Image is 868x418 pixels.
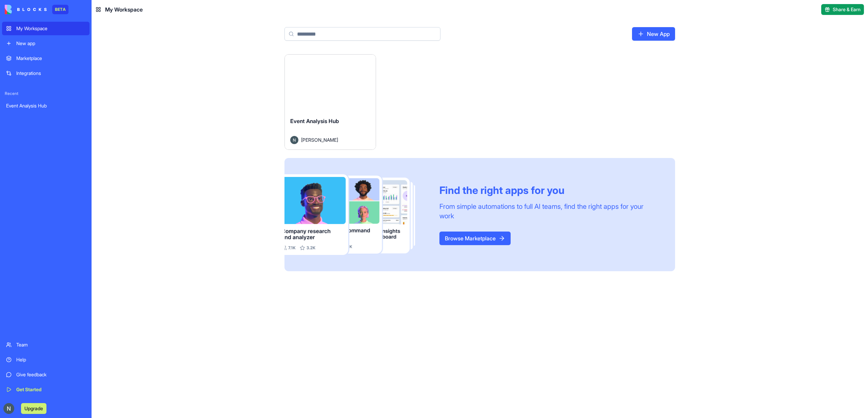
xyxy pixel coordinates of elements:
[5,5,47,14] img: logo
[2,338,90,352] a: Team
[16,356,85,363] div: Help
[2,22,90,35] a: My Workspace
[16,386,85,393] div: Get Started
[439,184,659,196] div: Find the right apps for you
[2,353,90,366] a: Help
[52,5,68,14] div: BETA
[290,118,339,124] span: Event Analysis Hub
[2,91,90,96] span: Recent
[632,27,675,41] a: New App
[290,136,298,144] img: Avatar
[2,383,90,396] a: Get Started
[5,5,68,14] a: BETA
[2,99,90,113] a: Event Analysis Hub
[833,6,861,13] span: Share & Earn
[439,232,511,245] a: Browse Marketplace
[3,403,14,414] img: ACg8ocL1vD7rAQ2IFbhM59zu4LmKacefKTco8m5b5FOE3v_IX66Kcw=s96-c
[16,40,85,47] div: New app
[16,341,85,348] div: Team
[821,4,864,15] button: Share & Earn
[2,52,90,65] a: Marketplace
[284,54,376,150] a: Event Analysis HubAvatar[PERSON_NAME]
[21,403,46,414] button: Upgrade
[105,5,143,14] span: My Workspace
[21,405,46,412] a: Upgrade
[284,174,429,255] img: Frame_181_egmpey.png
[6,102,85,109] div: Event Analysis Hub
[2,37,90,50] a: New app
[301,136,338,143] span: [PERSON_NAME]
[2,66,90,80] a: Integrations
[16,70,85,77] div: Integrations
[16,371,85,378] div: Give feedback
[2,368,90,381] a: Give feedback
[439,202,659,221] div: From simple automations to full AI teams, find the right apps for your work
[16,25,85,32] div: My Workspace
[16,55,85,62] div: Marketplace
